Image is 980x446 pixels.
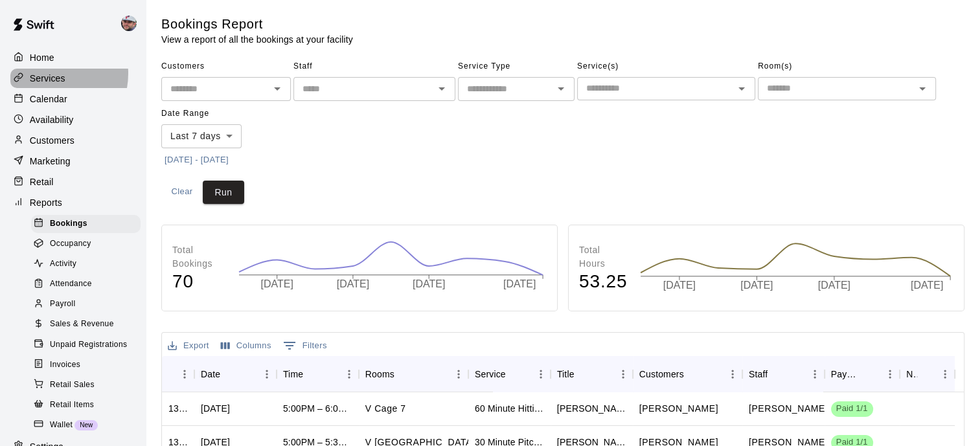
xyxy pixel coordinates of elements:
[551,356,633,392] div: Title
[557,402,626,415] div: Alex Pine
[50,419,73,432] span: Wallet
[449,364,468,384] button: Menu
[31,355,146,375] a: Invoices
[749,356,768,392] div: Staff
[161,16,353,33] h5: Bookings Report
[31,375,146,395] a: Retail Sales
[121,16,137,31] img: Alec Silverman
[359,356,468,392] div: Rooms
[50,238,91,251] span: Occupancy
[31,416,141,434] div: WalletNew
[935,364,955,384] button: Menu
[30,113,74,126] p: Availability
[805,364,825,384] button: Menu
[579,243,627,271] p: Total Hours
[261,278,293,289] tspan: [DATE]
[913,80,931,98] button: Open
[161,124,242,148] div: Last 7 days
[31,214,146,234] a: Bookings
[31,234,146,254] a: Occupancy
[433,80,451,98] button: Open
[906,356,917,392] div: Notes
[10,110,135,129] a: Availability
[280,335,330,356] button: Show filters
[825,356,900,392] div: Payment
[175,364,194,384] button: Menu
[30,51,54,64] p: Home
[31,415,146,435] a: WalletNew
[475,402,544,415] div: 60 Minute Hitting - Voorhees
[31,215,141,233] div: Bookings
[768,365,786,383] button: Sort
[201,356,220,392] div: Date
[917,365,935,383] button: Sort
[577,56,755,77] span: Service(s)
[162,356,194,392] div: ID
[218,336,275,356] button: Select columns
[458,56,575,77] span: Service Type
[74,421,98,429] span: New
[50,318,114,331] span: Sales & Revenue
[161,150,232,170] button: [DATE] - [DATE]
[749,402,828,416] p: Cam Driscoll
[10,151,135,171] a: Marketing
[50,298,75,311] span: Payroll
[413,278,445,289] tspan: [DATE]
[203,181,244,205] button: Run
[10,131,135,150] a: Customers
[10,48,135,67] a: Home
[552,80,570,98] button: Open
[10,89,135,109] a: Calendar
[31,275,141,293] div: Attendance
[365,402,406,416] p: V Cage 7
[31,336,141,354] div: Unpaid Registrations
[10,69,135,88] a: Services
[283,402,352,415] div: 5:00PM – 6:00PM
[758,56,936,77] span: Room(s)
[684,365,702,383] button: Sort
[831,356,862,392] div: Payment
[639,356,684,392] div: Customers
[31,335,146,355] a: Unpaid Registrations
[740,280,773,291] tspan: [DATE]
[172,243,225,271] p: Total Bookings
[900,356,955,392] div: Notes
[31,254,146,274] a: Activity
[283,356,303,392] div: Time
[574,365,592,383] button: Sort
[50,379,95,392] span: Retail Sales
[31,396,141,414] div: Retail Items
[161,33,353,46] p: View a report of all the bookings at your facility
[50,217,87,230] span: Bookings
[31,295,146,315] a: Payroll
[394,365,413,383] button: Sort
[531,364,551,384] button: Menu
[50,359,80,372] span: Invoices
[880,364,900,384] button: Menu
[468,356,551,392] div: Service
[257,364,277,384] button: Menu
[30,93,67,106] p: Calendar
[31,255,141,273] div: Activity
[475,356,506,392] div: Service
[50,258,76,271] span: Activity
[31,356,141,374] div: Invoices
[119,10,146,36] div: Alec Silverman
[30,134,74,147] p: Customers
[277,356,359,392] div: Time
[911,280,943,291] tspan: [DATE]
[10,193,135,212] a: Reports
[31,395,146,415] a: Retail Items
[639,402,718,416] p: Alex Pine
[161,104,275,124] span: Date Range
[613,364,633,384] button: Menu
[663,280,696,291] tspan: [DATE]
[503,278,536,289] tspan: [DATE]
[161,56,291,77] span: Customers
[733,80,751,98] button: Open
[31,274,146,295] a: Attendance
[172,271,225,293] h4: 70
